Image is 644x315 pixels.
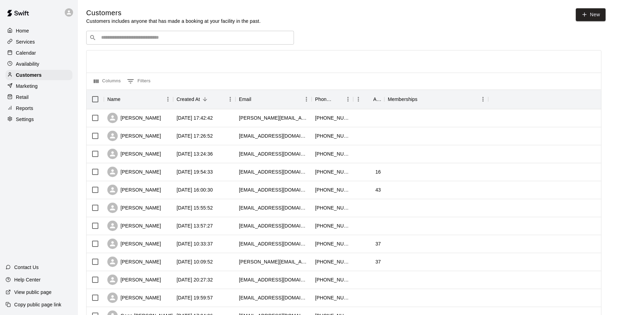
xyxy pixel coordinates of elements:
[239,186,308,193] div: nortonm03@gmail.com
[315,90,333,109] div: Phone Number
[177,168,213,175] div: 2025-10-09 19:54:33
[107,113,161,123] div: [PERSON_NAME]
[239,258,308,265] div: charles.hayes2525@yahoo.com
[16,116,34,123] p: Settings
[107,149,161,159] div: [PERSON_NAME]
[16,61,39,67] p: Availability
[16,72,42,78] p: Customers
[388,90,418,109] div: Memberships
[315,204,350,211] div: +14806205116
[315,276,350,283] div: +16235704010
[375,186,381,193] div: 43
[120,94,130,104] button: Sort
[107,239,161,249] div: [PERSON_NAME]
[16,105,33,112] p: Reports
[315,132,350,139] div: +14806866971
[235,90,312,109] div: Email
[107,131,161,141] div: [PERSON_NAME]
[315,150,350,157] div: +14804150044
[107,90,120,109] div: Name
[6,26,72,36] a: Home
[251,94,261,104] button: Sort
[173,90,235,109] div: Created At
[6,48,72,58] a: Calendar
[16,38,35,45] p: Services
[384,90,488,109] div: Memberships
[125,76,152,87] button: Show filters
[239,276,308,283] div: epb24@yahoo.com
[6,114,72,124] a: Settings
[375,258,381,265] div: 37
[239,168,308,175] div: kwhalos14@gmail.com
[312,90,353,109] div: Phone Number
[343,94,353,104] button: Menu
[315,168,350,175] div: +14804697572
[107,167,161,177] div: [PERSON_NAME]
[177,294,213,301] div: 2025-10-08 19:59:57
[6,59,72,69] a: Availability
[239,150,308,157] div: mrsamyharris7@gmail.com
[107,275,161,285] div: [PERSON_NAME]
[315,294,350,301] div: +16025384819
[315,258,350,265] div: +16026435983
[315,240,350,247] div: +14807666027
[239,294,308,301] div: elway7heaven@yahoo.com
[177,258,213,265] div: 2025-10-09 10:09:52
[177,132,213,139] div: 2025-10-10 17:26:52
[107,293,161,303] div: [PERSON_NAME]
[177,150,213,157] div: 2025-10-10 13:24:36
[6,103,72,113] a: Reports
[333,94,343,104] button: Sort
[239,90,251,109] div: Email
[16,27,29,34] p: Home
[14,264,39,271] p: Contact Us
[478,94,488,104] button: Menu
[373,90,381,109] div: Age
[375,168,381,175] div: 16
[239,204,308,211] div: johnchleboun343@outlook.com
[14,301,61,308] p: Copy public page link
[239,114,308,121] div: k.boughan@gmail.com
[177,222,213,229] div: 2025-10-09 13:57:27
[177,90,200,109] div: Created At
[16,49,36,56] p: Calendar
[104,90,173,109] div: Name
[301,94,312,104] button: Menu
[107,203,161,213] div: [PERSON_NAME]
[177,204,213,211] div: 2025-10-09 15:55:52
[107,257,161,267] div: [PERSON_NAME]
[225,94,235,104] button: Menu
[418,94,427,104] button: Sort
[86,31,294,45] div: Search customers by name or email
[107,185,161,195] div: [PERSON_NAME]
[315,222,350,229] div: +14802163475
[16,94,29,101] p: Retail
[239,132,308,139] div: aadkins1987@gmail.com
[6,37,72,47] a: Services
[6,92,72,102] a: Retail
[6,70,72,80] a: Customers
[315,186,350,193] div: +14804588534
[315,114,350,121] div: +14804061684
[163,94,173,104] button: Menu
[16,83,38,90] p: Marketing
[364,94,373,104] button: Sort
[353,94,364,104] button: Menu
[177,114,213,121] div: 2025-10-10 17:42:42
[92,76,123,87] button: Select columns
[6,81,72,91] a: Marketing
[14,276,41,283] p: Help Center
[177,240,213,247] div: 2025-10-09 10:33:37
[239,240,308,247] div: delawrence32@gmail.com
[200,94,210,104] button: Sort
[107,221,161,231] div: [PERSON_NAME]
[353,90,384,109] div: Age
